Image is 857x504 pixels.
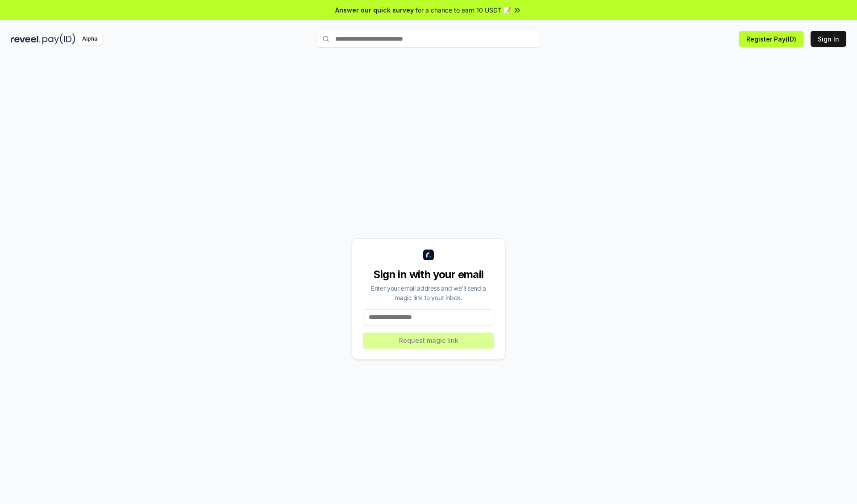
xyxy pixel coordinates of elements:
span: for a chance to earn 10 USDT 📝 [416,5,511,15]
div: Sign in with your email [363,267,494,282]
button: Sign In [811,31,846,47]
img: reveel_dark [11,33,41,45]
button: Register Pay(ID) [739,31,803,47]
div: Enter your email address and we’ll send a magic link to your inbox. [363,283,494,302]
span: Answer our quick survey [335,5,414,15]
img: pay_id [42,33,75,45]
div: Alpha [77,33,102,45]
img: logo_small [423,250,434,260]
